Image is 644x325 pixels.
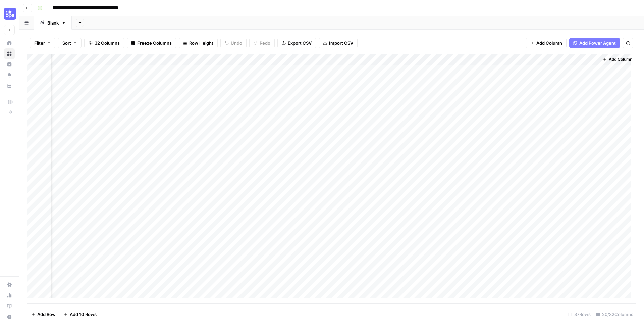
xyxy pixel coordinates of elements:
[27,309,60,320] button: Add Row
[70,311,97,318] span: Add 10 Rows
[569,38,620,48] button: Add Power Agent
[34,40,45,46] span: Filter
[4,8,16,20] img: Cohort 4 Logo
[536,40,562,46] span: Add Column
[329,40,353,46] span: Import CSV
[58,38,82,48] button: Sort
[249,38,275,48] button: Redo
[30,38,55,48] button: Filter
[260,40,270,46] span: Redo
[526,38,567,48] button: Add Column
[4,38,15,48] a: Home
[600,55,635,64] button: Add Column
[566,309,593,320] div: 37 Rows
[4,312,15,322] button: Help + Support
[137,40,172,46] span: Freeze Columns
[277,38,316,48] button: Export CSV
[4,290,15,301] a: Usage
[4,301,15,312] a: Learning Hub
[4,81,15,91] a: Your Data
[4,70,15,81] a: Opportunities
[95,40,120,46] span: 32 Columns
[127,38,176,48] button: Freeze Columns
[84,38,124,48] button: 32 Columns
[231,40,242,46] span: Undo
[60,309,101,320] button: Add 10 Rows
[4,279,15,290] a: Settings
[593,309,636,320] div: 20/32 Columns
[62,40,71,46] span: Sort
[47,19,59,26] div: Blank
[319,38,358,48] button: Import CSV
[34,16,72,30] a: Blank
[4,48,15,59] a: Browse
[579,40,616,46] span: Add Power Agent
[4,5,15,22] button: Workspace: Cohort 4
[4,59,15,70] a: Insights
[220,38,247,48] button: Undo
[37,311,56,318] span: Add Row
[189,40,213,46] span: Row Height
[288,40,312,46] span: Export CSV
[179,38,218,48] button: Row Height
[609,56,632,62] span: Add Column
